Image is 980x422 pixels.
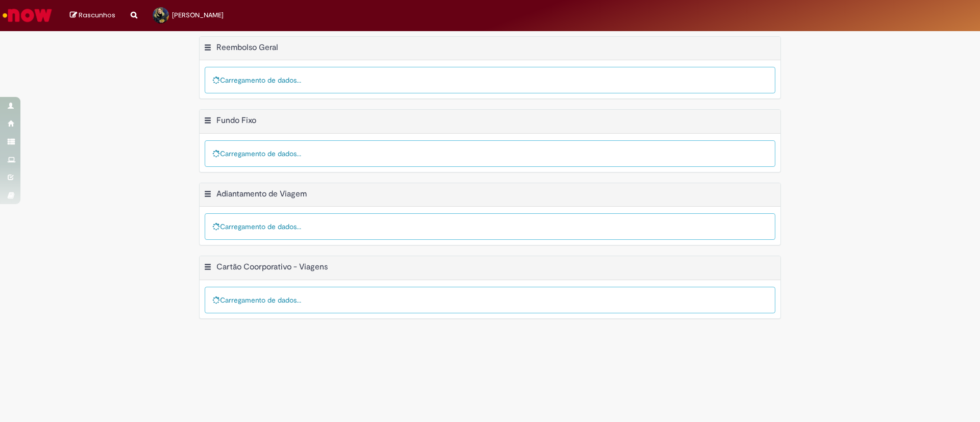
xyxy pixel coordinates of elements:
button: Adiantamento de Viagem Menu de contexto [204,189,212,202]
h2: Cartão Coorporativo - Viagens [216,262,328,272]
a: Rascunhos [70,11,115,20]
h2: Reembolso Geral [216,42,278,53]
img: ServiceNow [1,5,54,26]
span: [PERSON_NAME] [172,11,224,19]
div: Carregamento de dados... [205,67,775,93]
h2: Fundo Fixo [216,115,256,126]
span: Rascunhos [79,10,115,20]
div: Carregamento de dados... [205,140,775,167]
h2: Adiantamento de Viagem [216,189,307,199]
button: Reembolso Geral Menu de contexto [204,42,212,56]
div: Carregamento de dados... [205,213,775,240]
div: Carregamento de dados... [205,287,775,313]
button: Cartão Coorporativo - Viagens Menu de contexto [204,262,212,275]
button: Fundo Fixo Menu de contexto [204,115,212,129]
